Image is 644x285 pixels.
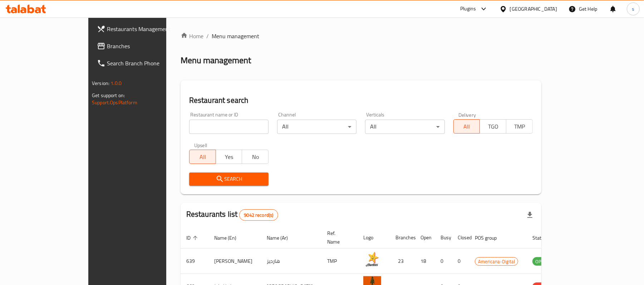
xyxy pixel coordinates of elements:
span: Ref. Name [327,229,349,246]
label: Upsell [194,142,207,147]
span: Restaurants Management [107,25,190,33]
td: 0 [452,249,469,274]
div: [GEOGRAPHIC_DATA] [510,5,557,13]
td: 23 [390,249,415,274]
div: All [365,120,444,134]
span: All [457,121,477,132]
button: TMP [506,119,533,134]
div: All [277,120,357,134]
span: Americana-Digital [475,257,518,266]
span: OPEN [532,257,550,266]
label: Delivery [458,112,476,117]
span: ID [186,234,200,242]
span: TMP [509,121,530,132]
div: Plugins [460,5,476,13]
a: Restaurants Management [91,20,196,37]
span: Name (En) [214,234,246,242]
div: OPEN [532,257,550,266]
div: Export file [521,206,539,224]
span: No [245,152,266,162]
td: هارديز [261,249,321,274]
th: Branches [390,227,415,249]
span: Version: [92,79,109,88]
th: Logo [358,227,390,249]
td: 18 [415,249,435,274]
h2: Restaurants list [186,209,278,221]
th: Busy [435,227,452,249]
span: Search Branch Phone [107,59,190,67]
h2: Restaurant search [189,95,533,106]
th: Closed [452,227,469,249]
div: Total records count [239,209,278,221]
span: Status [532,234,556,242]
span: Name (Ar) [267,234,297,242]
button: TGO [480,119,506,134]
button: Yes [216,150,242,164]
nav: breadcrumb [181,32,541,40]
span: Menu management [212,32,259,40]
span: TGO [483,121,503,132]
th: Open [415,227,435,249]
input: Search for restaurant name or ID.. [189,120,269,134]
span: Search [195,175,263,184]
span: Yes [219,152,240,162]
td: [PERSON_NAME] [208,249,261,274]
span: 1.0.0 [110,79,122,88]
button: All [453,119,480,134]
img: Hardee's [363,251,381,269]
span: 9042 record(s) [240,212,277,219]
li: / [206,32,209,40]
a: Branches [91,37,196,55]
h2: Menu management [181,55,251,66]
td: TMP [321,249,358,274]
td: 0 [435,249,452,274]
span: Get support on: [92,91,125,100]
span: s [632,5,634,13]
button: Search [189,172,269,186]
span: All [192,152,213,162]
button: All [189,150,216,164]
a: Search Branch Phone [91,55,196,72]
a: Support.OpsPlatform [92,98,137,107]
span: Branches [107,42,190,50]
button: No [242,150,269,164]
span: POS group [475,234,506,242]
